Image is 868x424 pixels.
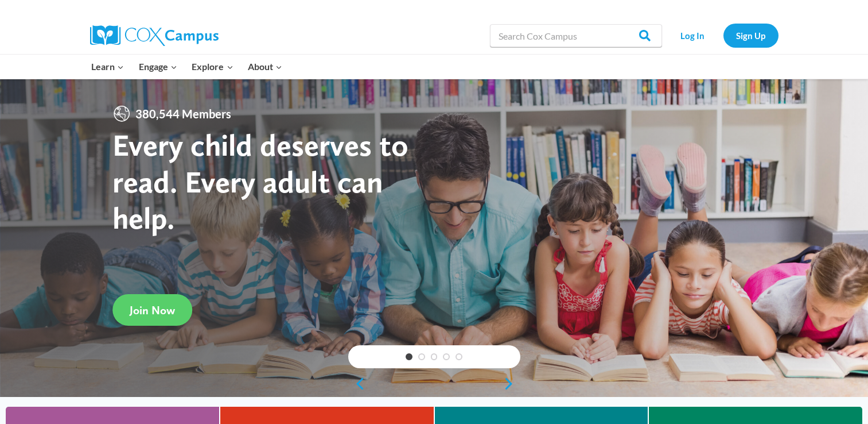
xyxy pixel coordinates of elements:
strong: Every child deserves to read. Every adult can help. [112,126,408,236]
a: 2 [418,353,425,360]
img: Cox Campus [90,25,219,46]
a: Sign Up [723,24,779,47]
nav: Secondary Navigation [668,24,779,47]
input: Search Cox Campus [490,24,662,47]
span: Join Now [130,303,175,317]
a: Join Now [112,294,192,326]
span: Explore [192,59,233,74]
nav: Primary Navigation [84,55,290,79]
a: next [503,377,520,391]
span: 380,544 Members [131,105,236,123]
span: Learn [91,59,124,74]
a: 5 [456,353,462,360]
a: 1 [406,353,412,360]
a: 4 [443,353,450,360]
a: 3 [431,353,438,360]
div: content slider buttons [348,372,520,395]
a: Log In [668,24,718,47]
a: previous [348,377,365,391]
span: About [248,59,282,74]
span: Engage [139,59,177,74]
